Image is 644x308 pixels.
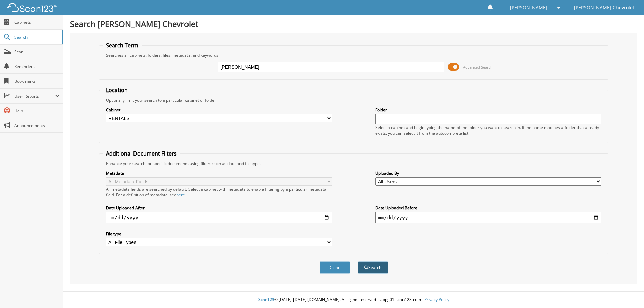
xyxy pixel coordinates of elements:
[176,192,185,198] a: here
[106,170,332,176] label: Metadata
[106,107,332,113] label: Cabinet
[103,161,605,166] div: Enhance your search for specific documents using filters such as date and file type.
[106,212,332,223] input: start
[14,19,60,25] span: Cabinets
[375,107,601,113] label: Folder
[320,261,350,274] button: Clear
[103,150,180,157] legend: Additional Document Filters
[375,125,601,136] div: Select a cabinet and begin typing the name of the folder you want to search in. If the name match...
[574,6,634,10] span: [PERSON_NAME] Chevrolet
[375,205,601,211] label: Date Uploaded Before
[63,292,644,308] div: © [DATE]-[DATE] [DOMAIN_NAME]. All rights reserved | appg01-scan123-com |
[14,123,60,128] span: Announcements
[14,93,55,99] span: User Reports
[70,18,637,29] h1: Search [PERSON_NAME] Chevrolet
[106,231,332,237] label: File type
[14,64,60,69] span: Reminders
[7,3,57,12] img: scan123-logo-white.svg
[358,261,388,274] button: Search
[103,52,605,58] div: Searches all cabinets, folders, files, metadata, and keywords
[103,42,142,49] legend: Search Term
[14,34,59,40] span: Search
[14,49,60,55] span: Scan
[424,297,449,302] a: Privacy Policy
[258,297,274,302] span: Scan123
[106,186,332,198] div: All metadata fields are searched by default. Select a cabinet with metadata to enable filtering b...
[106,205,332,211] label: Date Uploaded After
[463,65,493,70] span: Advanced Search
[610,276,644,308] iframe: Chat Widget
[103,86,131,94] legend: Location
[375,170,601,176] label: Uploaded By
[103,97,605,103] div: Optionally limit your search to a particular cabinet or folder
[14,108,60,114] span: Help
[14,78,60,84] span: Bookmarks
[510,6,547,10] span: [PERSON_NAME]
[375,212,601,223] input: end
